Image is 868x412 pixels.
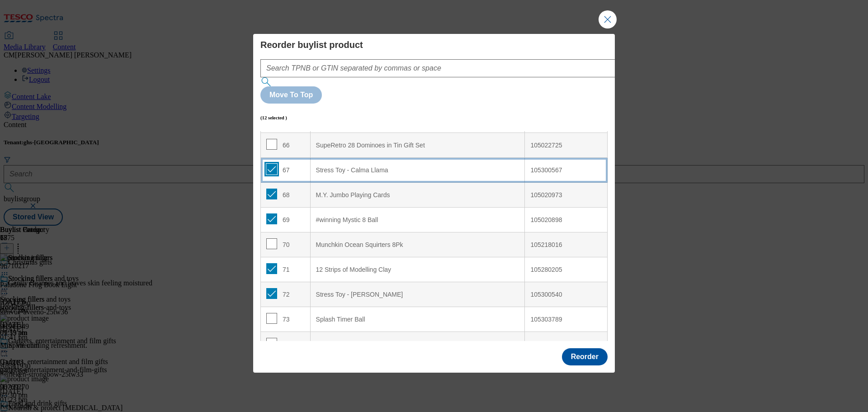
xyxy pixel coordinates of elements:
div: 71 [266,263,305,276]
div: Munchkin Ocean Squirters 8Pk [316,241,519,249]
div: M.Y. Jumbo Playing Cards [316,191,519,199]
div: 69 [266,213,305,227]
div: 67 [266,164,305,177]
div: 74 [266,338,305,351]
button: Reorder [562,348,608,365]
div: 12 Strips of Modelling Clay [316,266,519,274]
div: SupeRetro 28 Dominoes in Tin Gift Set [316,142,519,150]
div: Modal [253,34,615,373]
div: 105280205 [530,266,602,274]
h6: (12 selected ) [260,115,287,120]
div: 105020898 [530,216,602,224]
div: 105022725 [530,142,602,150]
div: Stress Toy - [PERSON_NAME] [316,291,519,299]
div: 105300540 [530,291,602,299]
div: Splash Timer Ball [316,316,519,324]
div: 105303789 [530,316,602,324]
div: SES Creative Unicorn Bath Bomb Surprise [316,341,519,349]
button: Close Modal [599,10,617,28]
div: 73 [266,313,305,326]
div: 72 [266,288,305,301]
input: Search TPNB or GTIN separated by commas or space [260,59,642,77]
div: 68 [266,189,305,202]
div: #winning Mystic 8 Ball [316,216,519,224]
div: 105300567 [530,166,602,175]
div: 105027415 [530,341,602,349]
h4: Reorder buylist product [260,39,608,50]
div: 105218016 [530,241,602,249]
div: 70 [266,238,305,251]
div: 66 [266,139,305,152]
div: Stress Toy - Calma Llama [316,166,519,175]
button: Move To Top [260,86,322,104]
div: 105020973 [530,191,602,199]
